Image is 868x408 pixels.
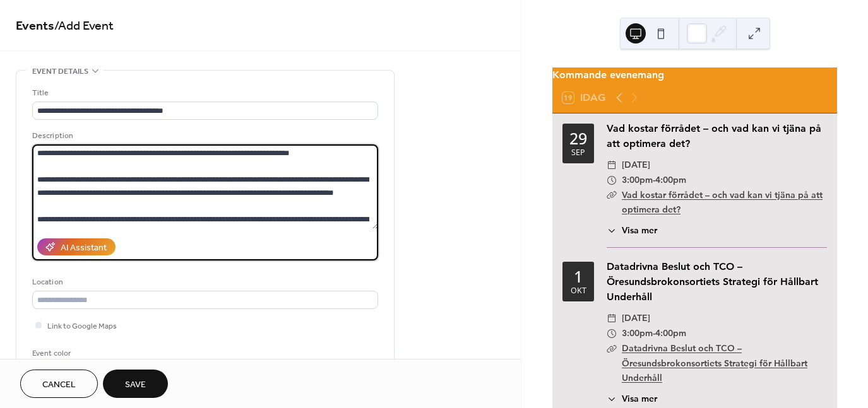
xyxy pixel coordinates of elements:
[607,122,821,149] a: Vad kostar förrådet – och vad kan vi tjäna på att optimera det?
[653,326,655,341] span: -
[125,378,146,392] span: Save
[32,276,376,289] div: Location
[47,320,117,333] span: Link to Google Maps
[607,392,617,405] div: ​
[32,129,376,143] div: Description
[607,158,617,173] div: ​
[607,173,617,188] div: ​
[574,269,583,284] div: 1
[622,342,807,384] a: Datadrivna Beslut och TCO – Öresundsbrokonsortiets Strategi för Hållbart Underhåll
[42,378,76,392] span: Cancel
[607,392,657,405] button: ​Visa mer
[61,242,107,255] div: AI Assistant
[622,392,657,405] span: Visa mer
[653,173,655,188] span: -
[571,149,585,157] div: sep
[32,65,88,78] span: Event details
[32,347,127,360] div: Event color
[16,14,54,38] a: Events
[622,326,653,341] span: 3:00pm
[37,238,116,255] button: AI Assistant
[655,326,686,341] span: 4:00pm
[571,287,586,295] div: okt
[622,173,653,188] span: 3:00pm
[622,189,823,216] a: Vad kostar förrådet – och vad kan vi tjäna på att optimera det?
[20,370,98,398] button: Cancel
[622,311,650,326] span: [DATE]
[607,224,617,237] div: ​
[622,158,650,173] span: [DATE]
[622,224,657,237] span: Visa mer
[552,67,837,83] div: Kommande evenemang
[655,173,686,188] span: 4:00pm
[54,14,114,38] span: / Add Event
[569,131,587,146] div: 29
[607,188,617,203] div: ​
[607,260,818,303] a: Datadrivna Beslut och TCO – Öresundsbrokonsortiets Strategi för Hållbart Underhåll
[607,326,617,341] div: ​
[32,86,376,100] div: Title
[607,224,657,237] button: ​Visa mer
[103,370,168,398] button: Save
[607,311,617,326] div: ​
[607,341,617,356] div: ​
